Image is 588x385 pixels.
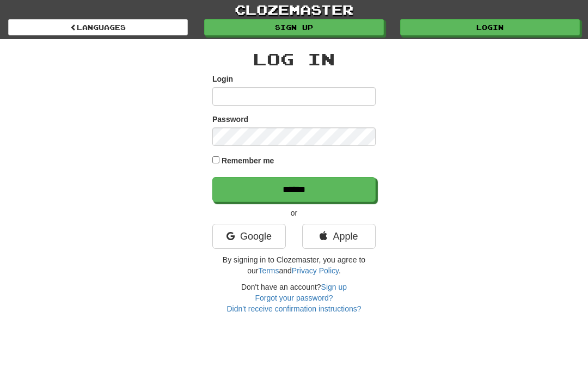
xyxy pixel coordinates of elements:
a: Sign up [204,19,384,35]
label: Login [212,74,233,84]
a: Languages [8,19,188,35]
p: or [212,207,376,218]
a: Login [400,19,580,35]
p: By signing in to Clozemaster, you agree to our and . [212,254,376,276]
label: Password [212,114,248,125]
a: Sign up [321,283,347,291]
a: Privacy Policy [292,266,339,275]
label: Remember me [222,155,274,166]
a: Terms [258,266,279,275]
a: Didn't receive confirmation instructions? [226,304,361,313]
a: Forgot your password? [255,294,333,302]
h2: Log In [212,50,376,68]
a: Apple [302,224,376,249]
a: Google [212,224,286,249]
div: Don't have an account? [212,282,376,314]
